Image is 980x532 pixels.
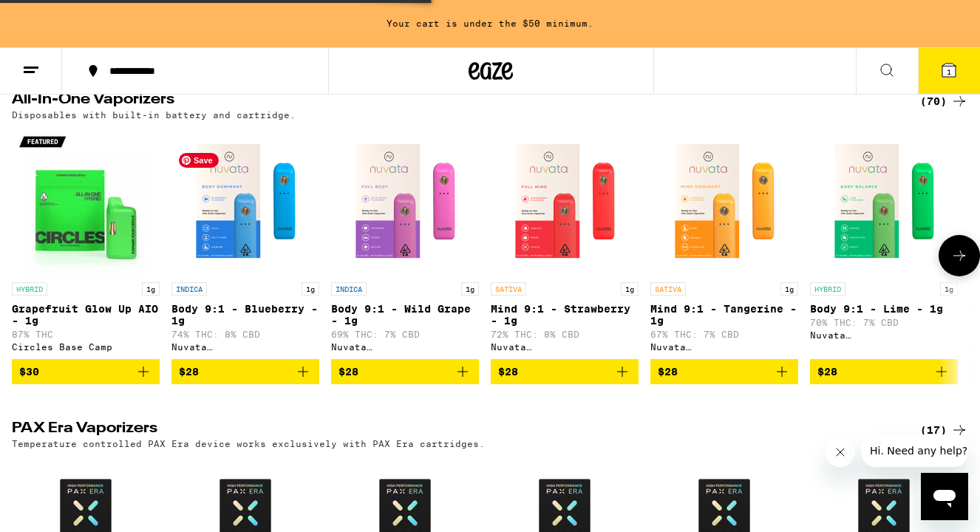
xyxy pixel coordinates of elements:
[491,342,639,352] div: Nuvata ([GEOGRAPHIC_DATA])
[918,48,980,94] button: 1
[12,92,896,110] h2: All-In-One Vaporizers
[810,303,958,315] p: Body 9:1 - Lime - 1g
[12,303,160,327] p: Grapefruit Glow Up AIO - 1g
[498,366,518,378] span: $28
[331,359,479,384] button: Add to bag
[810,127,958,359] a: Open page for Body 9:1 - Lime - 1g from Nuvata (CA)
[12,359,160,384] button: Add to bag
[780,282,798,296] p: 1g
[12,282,47,296] p: HYBRID
[12,330,160,339] p: 87% THC
[650,127,798,275] img: Nuvata (CA) - Mind 9:1 - Tangerine - 1g
[331,330,479,339] p: 69% THC: 7% CBD
[658,366,678,378] span: $28
[650,330,798,339] p: 67% THC: 7% CBD
[817,366,837,378] span: $28
[650,359,798,384] button: Add to bag
[12,127,160,359] a: Open page for Grapefruit Glow Up AIO - 1g from Circles Base Camp
[179,366,199,378] span: $28
[179,153,219,168] span: Save
[861,434,968,467] iframe: Message from company
[621,282,639,296] p: 1g
[810,318,958,327] p: 70% THC: 7% CBD
[19,366,39,378] span: $30
[171,282,207,296] p: INDICA
[491,330,639,339] p: 72% THC: 8% CBD
[826,437,855,467] iframe: Close message
[650,342,798,352] div: Nuvata ([GEOGRAPHIC_DATA])
[947,67,951,76] span: 1
[650,127,798,359] a: Open page for Mind 9:1 - Tangerine - 1g from Nuvata (CA)
[171,127,319,359] a: Open page for Body 9:1 - Blueberry - 1g from Nuvata (CA)
[331,127,479,359] a: Open page for Body 9:1 - Wild Grape - 1g from Nuvata (CA)
[810,359,958,384] button: Add to bag
[142,282,160,296] p: 1g
[491,127,639,359] a: Open page for Mind 9:1 - Strawberry - 1g from Nuvata (CA)
[331,303,479,327] p: Body 9:1 - Wild Grape - 1g
[810,127,958,275] img: Nuvata (CA) - Body 9:1 - Lime - 1g
[331,127,479,275] img: Nuvata (CA) - Body 9:1 - Wild Grape - 1g
[491,303,639,327] p: Mind 9:1 - Strawberry - 1g
[171,359,319,384] button: Add to bag
[650,282,686,296] p: SATIVA
[171,303,319,327] p: Body 9:1 - Blueberry - 1g
[331,282,367,296] p: INDICA
[491,127,639,275] img: Nuvata (CA) - Mind 9:1 - Strawberry - 1g
[171,330,319,339] p: 74% THC: 8% CBD
[810,282,845,296] p: HYBRID
[940,282,958,296] p: 1g
[12,421,896,439] h2: PAX Era Vaporizers
[921,473,968,520] iframe: Button to launch messaging window
[12,342,160,352] div: Circles Base Camp
[491,359,639,384] button: Add to bag
[12,127,160,275] img: Circles Base Camp - Grapefruit Glow Up AIO - 1g
[920,92,968,110] a: (70)
[810,330,958,340] div: Nuvata ([GEOGRAPHIC_DATA])
[461,282,479,296] p: 1g
[302,282,319,296] p: 1g
[920,421,968,439] a: (17)
[491,282,526,296] p: SATIVA
[171,127,319,275] img: Nuvata (CA) - Body 9:1 - Blueberry - 1g
[331,342,479,352] div: Nuvata ([GEOGRAPHIC_DATA])
[12,110,296,120] p: Disposables with built-in battery and cartridge.
[650,303,798,327] p: Mind 9:1 - Tangerine - 1g
[338,366,358,378] span: $28
[12,439,485,449] p: Temperature controlled PAX Era device works exclusively with PAX Era cartridges.
[171,342,319,352] div: Nuvata ([GEOGRAPHIC_DATA])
